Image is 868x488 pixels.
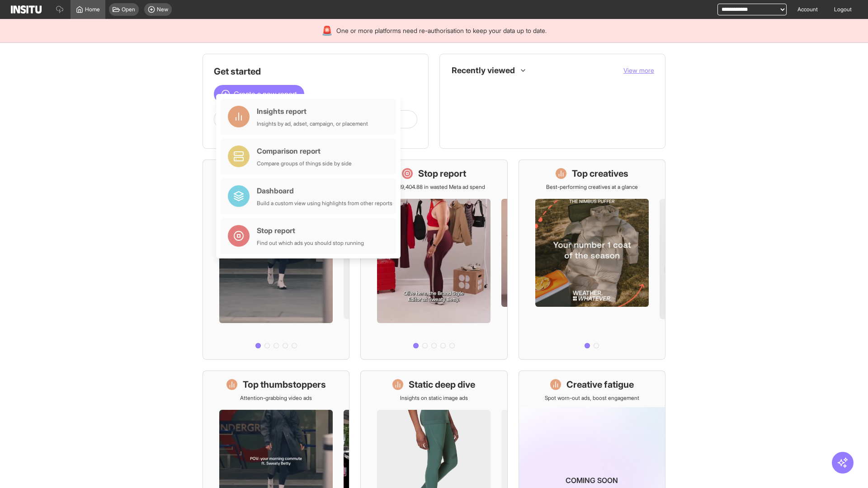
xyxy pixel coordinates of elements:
[519,160,665,360] a: Top creativesBest-performing creatives at a glance
[257,200,392,207] div: Build a custom view using highlights from other reports
[234,89,297,99] span: Create a new report
[360,160,507,360] a: Stop reportSave £19,404.88 in wasted Meta ad spend
[400,394,468,402] p: Insights on static image ads
[623,66,654,75] button: View more
[257,185,392,196] div: Dashboard
[257,145,352,156] div: Comparison report
[240,394,312,402] p: Attention-grabbing video ads
[257,120,368,127] div: Insights by ad, adset, campaign, or placement
[321,24,333,37] div: 🚨
[203,160,349,360] a: What's live nowSee all active ads instantly
[214,85,304,103] button: Create a new report
[257,239,364,247] div: Find out which ads you should stop running
[11,5,42,14] img: Logo
[257,106,368,117] div: Insights report
[546,183,638,191] p: Best-performing creatives at a glance
[243,378,326,391] h1: Top thumbstoppers
[383,183,485,191] p: Save £19,404.88 in wasted Meta ad spend
[157,6,168,13] span: New
[409,378,475,391] h1: Static deep dive
[572,167,628,180] h1: Top creatives
[418,167,466,180] h1: Stop report
[122,6,135,13] span: Open
[257,225,364,236] div: Stop report
[214,65,417,78] h1: Get started
[257,160,352,167] div: Compare groups of things side by side
[336,26,547,35] span: One or more platforms need re-authorisation to keep your data up to date.
[623,66,654,74] span: View more
[85,6,100,13] span: Home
